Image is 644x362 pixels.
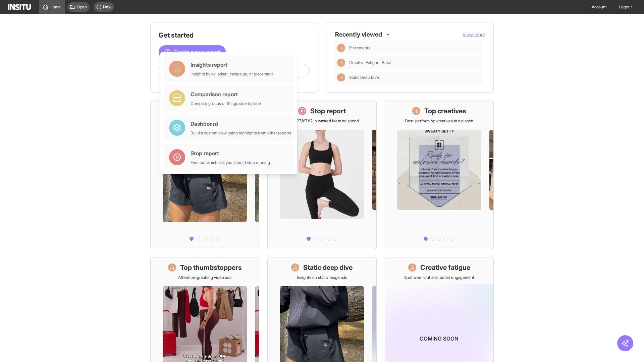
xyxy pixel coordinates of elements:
span: Creative Fatigue [Beta] [349,60,480,65]
p: Save £27,167.82 in wasted Meta ad spend [285,118,359,124]
span: Static Deep Dive [349,75,480,80]
h1: Get started [159,31,310,40]
a: What's live nowSee all active ads instantly [150,101,259,249]
button: View more [463,31,485,38]
span: Creative Fatigue [Beta] [349,60,391,65]
span: Open [77,4,87,10]
div: Insights [337,44,345,52]
a: Top creativesBest-performing creatives at a glance [385,101,494,249]
span: Placements [349,45,370,51]
div: Insights [337,73,345,81]
div: Insights [337,59,345,67]
div: Compare groups of things side by side [191,101,261,106]
a: Stop reportSave £27,167.82 in wasted Meta ad spend [267,101,376,249]
div: Dashboard [191,120,291,128]
div: Build a custom view using highlights from other reports [191,130,291,136]
span: New [103,4,111,10]
img: Logo [8,4,31,10]
button: Create a new report [159,45,226,59]
span: Create a new report [173,48,220,56]
div: Stop report [191,149,270,157]
div: Insights by ad, adset, campaign, or placement [191,71,273,77]
p: Insights on static image ads [297,275,347,280]
p: Attention-grabbing video ads [178,275,231,280]
p: Best-performing creatives at a glance [405,118,473,124]
h1: Top thumbstoppers [180,263,242,272]
span: View more [463,32,485,37]
div: Find out which ads you should stop running [191,160,270,165]
span: Static Deep Dive [349,75,379,80]
div: Insights report [191,61,273,69]
h1: Stop report [310,106,346,116]
div: Comparison report [191,90,261,98]
span: Home [50,4,61,10]
span: Placements [349,45,480,51]
h1: Static deep dive [303,263,353,272]
h1: Top creatives [424,106,466,116]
